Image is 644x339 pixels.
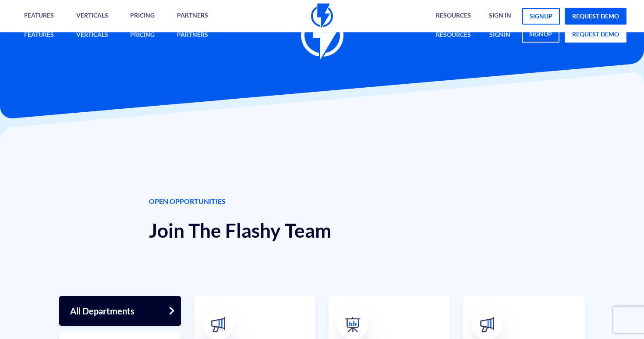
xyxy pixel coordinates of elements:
[565,26,626,43] a: request demo
[124,26,161,45] a: Pricing
[170,26,215,45] a: Partners
[210,317,226,332] img: broadcast.svg
[149,220,495,241] h1: Join The Flashy Team
[345,317,360,332] img: 03-1.png
[70,26,115,45] a: Verticals
[522,8,560,25] a: signup
[18,26,60,45] a: Features
[149,196,495,207] span: OPEN OPPORTUNITIES
[429,26,478,45] a: Resources
[59,296,181,326] a: All Departments
[565,8,626,25] a: request demo
[522,26,559,43] a: signup
[480,317,495,332] img: broadcast.svg
[483,26,517,45] a: signin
